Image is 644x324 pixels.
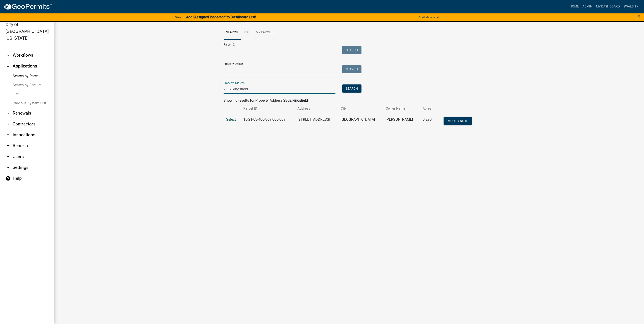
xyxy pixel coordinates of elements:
[444,117,472,125] button: Modify Note
[5,132,11,138] i: arrow_drop_down
[295,103,338,114] th: Address
[5,176,11,181] i: help
[568,2,581,11] a: Home
[284,98,308,103] strong: 2302 kingsfield
[224,25,241,40] a: Search
[5,143,11,149] i: arrow_drop_down
[224,98,475,103] div: Showing results for Property Address:
[295,114,338,129] td: [STREET_ADDRESS]
[342,84,362,93] button: Search
[581,2,594,11] a: Admin
[5,165,11,170] i: arrow_drop_down
[417,14,442,21] button: Don't show again
[173,14,183,21] a: View
[338,103,383,114] th: City
[342,46,362,54] button: Search
[5,63,11,69] i: arrow_drop_up
[383,114,420,129] td: [PERSON_NAME]
[594,2,622,11] a: My Dashboard
[383,103,420,114] th: Owner Name
[420,114,436,129] td: 0.290
[420,103,436,114] th: Acres
[5,154,11,159] i: arrow_drop_down
[241,114,295,129] td: 10-21-03-400-869.000-009
[226,117,236,122] a: Select
[638,14,641,19] button: Close
[448,119,468,122] span: Modify Note
[5,121,11,127] i: arrow_drop_down
[5,110,11,116] i: arrow_drop_down
[638,13,641,19] span: ×
[622,2,640,11] a: swalsh
[342,65,362,73] button: Search
[253,25,277,40] a: My Parcels
[338,114,383,129] td: [GEOGRAPHIC_DATA]
[186,15,256,19] strong: Add "Assigned Inspector" to Dashboard List!
[5,53,11,58] i: arrow_drop_down
[241,103,295,114] th: Parcel ID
